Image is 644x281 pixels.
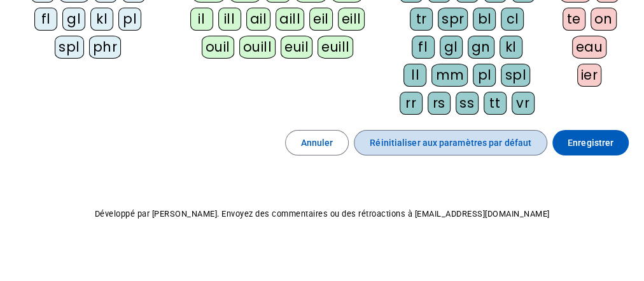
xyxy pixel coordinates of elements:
[473,8,496,31] div: bl
[428,92,451,115] div: rs
[10,206,634,222] p: Développé par [PERSON_NAME]. Envoyez des commentaires ou des rétroactions à [EMAIL_ADDRESS][DOMAI...
[568,135,613,150] span: Enregistrer
[456,92,479,115] div: ss
[484,92,507,115] div: tt
[318,36,353,59] div: euill
[90,8,113,31] div: kl
[118,8,141,31] div: pl
[577,64,602,87] div: ier
[412,36,435,59] div: fl
[410,8,433,31] div: tr
[276,8,304,31] div: aill
[500,36,522,59] div: kl
[281,36,312,59] div: euil
[354,130,547,155] button: Réinitialiser aux paramètres par défaut
[468,36,494,59] div: gn
[473,64,496,87] div: pl
[285,130,349,155] button: Annuler
[218,8,241,31] div: ill
[338,8,365,31] div: eill
[552,130,629,155] button: Enregistrer
[309,8,333,31] div: eil
[55,36,84,59] div: spl
[563,8,585,31] div: te
[440,36,463,59] div: gl
[403,64,426,87] div: ll
[246,8,271,31] div: ail
[591,8,617,31] div: on
[89,36,122,59] div: phr
[370,135,531,150] span: Réinitialiser aux paramètres par défaut
[202,36,234,59] div: ouil
[572,36,607,59] div: eau
[34,8,57,31] div: fl
[239,36,276,59] div: ouill
[501,64,530,87] div: spl
[62,8,85,31] div: gl
[400,92,423,115] div: rr
[190,8,213,31] div: il
[501,8,524,31] div: cl
[431,64,468,87] div: mm
[301,135,333,150] span: Annuler
[512,92,535,115] div: vr
[438,8,468,31] div: spr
